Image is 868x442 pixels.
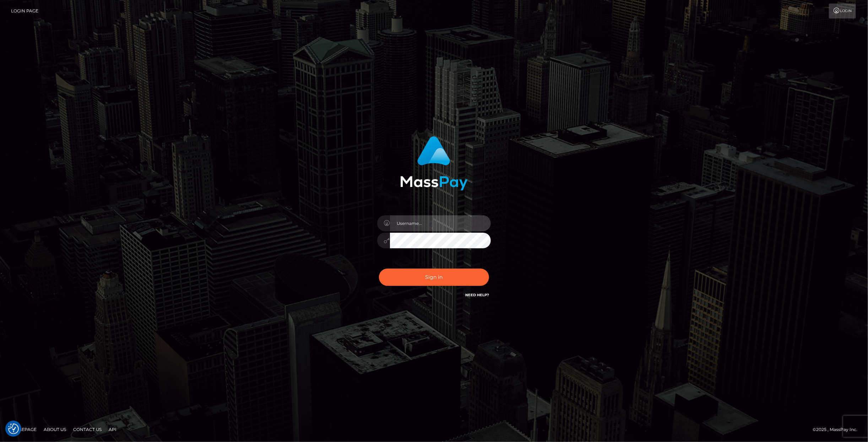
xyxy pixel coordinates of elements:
img: MassPay Login [400,136,468,190]
a: Homepage [8,424,39,435]
div: © 2025 , MassPay Inc. [813,426,863,433]
a: Contact Us [70,424,104,435]
input: Username... [390,215,491,231]
a: Login Page [11,4,38,18]
a: API [106,424,119,435]
button: Consent Preferences [8,424,19,434]
a: Need Help? [465,293,489,297]
a: Login [829,4,856,18]
button: Sign in [379,269,489,286]
a: About Us [41,424,69,435]
img: Revisit consent button [8,424,19,434]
